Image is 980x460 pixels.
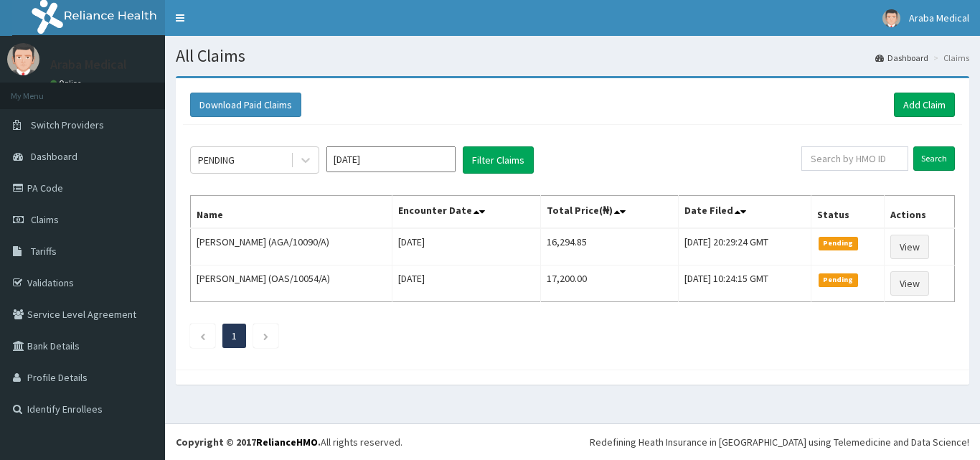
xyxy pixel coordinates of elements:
input: Search by HMO ID [801,146,908,171]
span: Pending [819,237,858,250]
span: Dashboard [31,150,77,163]
button: Download Paid Claims [190,93,301,117]
td: [DATE] 20:29:24 GMT [678,228,811,266]
a: Add Claim [894,93,955,117]
td: 16,294.85 [540,228,678,266]
td: [PERSON_NAME] (OAS/10054/A) [191,266,392,302]
th: Status [811,196,885,229]
th: Name [191,196,392,229]
a: RelianceHMO [256,436,318,449]
h1: All Claims [176,47,969,65]
td: [DATE] 10:24:15 GMT [678,266,811,302]
span: Switch Providers [31,118,104,131]
th: Date Filed [678,196,811,229]
span: Pending [819,273,858,286]
a: Dashboard [875,52,928,64]
th: Total Price(₦) [540,196,678,229]
span: Araba Medical [909,11,969,24]
td: 17,200.00 [540,266,678,302]
a: Online [50,78,85,88]
span: Tariffs [31,245,57,258]
strong: Copyright © 2017 . [176,436,321,449]
li: Claims [930,52,969,64]
img: User Image [882,9,900,27]
img: User Image [7,43,39,75]
p: Araba Medical [50,58,127,71]
a: Next page [263,329,269,342]
footer: All rights reserved. [165,423,980,460]
a: Page 1 is your current page [232,329,237,342]
td: [PERSON_NAME] (AGA/10090/A) [191,228,392,266]
input: Search [913,146,955,171]
span: Claims [31,213,59,226]
td: [DATE] [392,228,540,266]
input: Select Month and Year [326,146,456,172]
th: Actions [884,196,954,229]
a: Previous page [199,329,206,342]
a: View [890,235,929,259]
button: Filter Claims [463,146,534,174]
td: [DATE] [392,266,540,302]
th: Encounter Date [392,196,540,229]
div: Redefining Heath Insurance in [GEOGRAPHIC_DATA] using Telemedicine and Data Science! [590,435,969,449]
a: View [890,271,929,296]
div: PENDING [198,153,235,167]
